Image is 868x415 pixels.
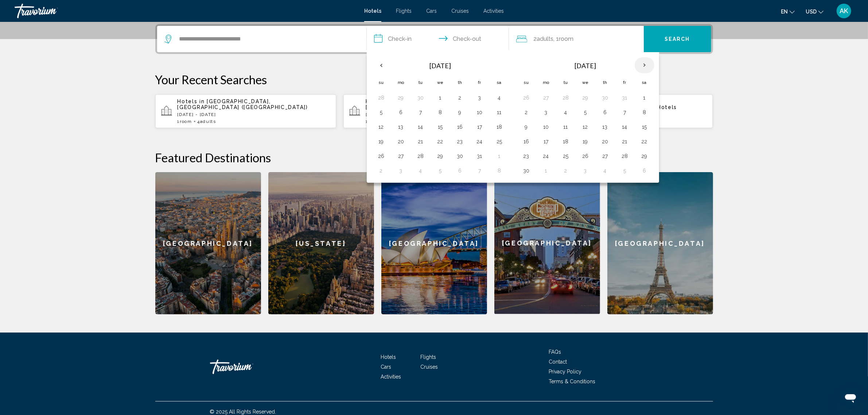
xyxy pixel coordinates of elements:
[375,122,387,132] button: Day 12
[366,98,459,110] span: [GEOGRAPHIC_DATA], [GEOGRAPHIC_DATA] (PRG)
[395,122,407,132] button: Day 13
[395,107,407,117] button: Day 6
[474,151,486,161] button: Day 31
[619,136,631,147] button: Day 21
[155,72,713,87] p: Your Recent Searches
[599,122,611,132] button: Day 13
[426,8,437,14] a: Cars
[494,151,505,161] button: Day 1
[381,172,487,314] a: [GEOGRAPHIC_DATA]
[494,172,600,314] div: [GEOGRAPHIC_DATA]
[521,151,532,161] button: Day 23
[549,349,561,355] a: FAQs
[420,354,436,360] span: Flights
[415,122,427,132] button: Day 14
[521,166,532,176] button: Day 30
[536,57,635,74] th: [DATE]
[560,151,572,161] button: Day 25
[395,151,407,161] button: Day 27
[420,364,438,370] span: Cruises
[155,150,713,165] h2: Featured Destinations
[364,8,381,14] a: Hotels
[781,9,788,15] span: en
[549,359,567,365] a: Contact
[395,166,407,176] button: Day 3
[619,166,631,176] button: Day 5
[599,93,611,103] button: Day 30
[155,94,336,128] button: Hotels in [GEOGRAPHIC_DATA], [GEOGRAPHIC_DATA] ([GEOGRAPHIC_DATA])[DATE] - [DATE]1Room4Adults
[454,151,466,161] button: Day 30
[494,122,505,132] button: Day 18
[200,119,216,124] span: Adults
[580,136,591,147] button: Day 19
[540,166,552,176] button: Day 1
[599,136,611,147] button: Day 20
[435,107,446,117] button: Day 8
[415,166,427,176] button: Day 4
[781,6,795,17] button: Change language
[540,93,552,103] button: Day 27
[639,93,650,103] button: Day 1
[375,107,387,117] button: Day 5
[580,122,591,132] button: Day 12
[840,7,848,15] span: AK
[451,8,469,14] span: Cruises
[619,151,631,161] button: Day 28
[454,107,466,117] button: Day 9
[268,172,374,314] div: [US_STATE]
[395,93,407,103] button: Day 29
[435,93,446,103] button: Day 1
[375,136,387,147] button: Day 19
[454,122,466,132] button: Day 16
[371,57,391,74] button: Previous month
[375,166,387,176] button: Day 2
[521,122,532,132] button: Day 9
[494,172,600,314] a: [GEOGRAPHIC_DATA]
[178,98,205,104] span: Hotels in
[559,35,574,42] span: Room
[639,107,650,117] button: Day 8
[180,119,192,124] span: Room
[580,93,591,103] button: Day 29
[639,122,650,132] button: Day 15
[366,98,393,104] span: Hotels in
[381,354,396,360] span: Hotels
[396,8,412,14] a: Flights
[534,34,554,44] span: 2
[644,26,711,52] button: Search
[474,107,486,117] button: Day 10
[381,364,391,370] a: Cars
[549,369,582,375] a: Privacy Policy
[210,356,283,378] a: Travorium
[155,172,261,314] a: [GEOGRAPHIC_DATA]
[639,166,650,176] button: Day 6
[375,151,387,161] button: Day 26
[366,119,380,124] span: 1
[806,9,817,15] span: USD
[580,166,591,176] button: Day 3
[494,107,505,117] button: Day 11
[494,166,505,176] button: Day 8
[599,107,611,117] button: Day 6
[483,8,504,14] span: Activities
[560,136,572,147] button: Day 18
[375,93,387,103] button: Day 28
[474,166,486,176] button: Day 7
[560,107,572,117] button: Day 4
[494,93,505,103] button: Day 4
[435,151,446,161] button: Day 29
[494,136,505,147] button: Day 25
[619,122,631,132] button: Day 14
[454,136,466,147] button: Day 23
[834,3,853,19] button: User Menu
[607,172,713,314] a: [GEOGRAPHIC_DATA]
[381,374,401,380] a: Activities
[619,93,631,103] button: Day 31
